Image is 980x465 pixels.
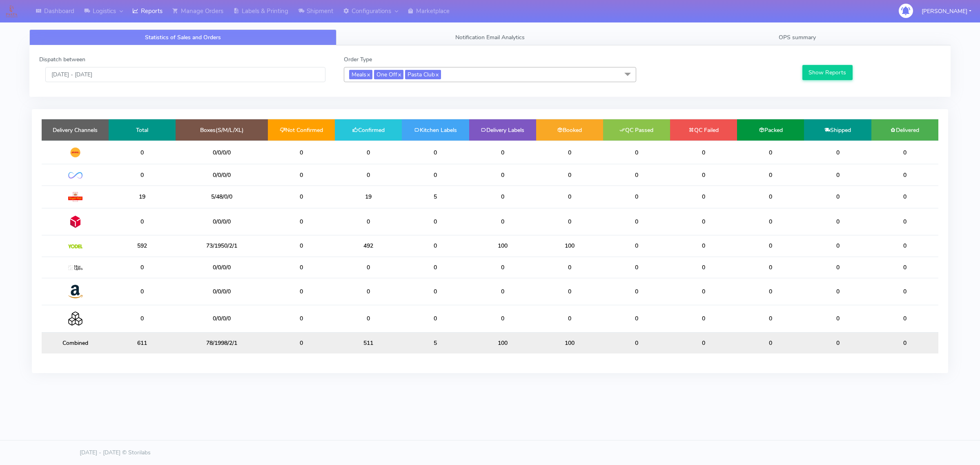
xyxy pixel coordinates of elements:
[603,208,670,235] td: 0
[268,235,335,257] td: 0
[374,70,403,79] span: One Off
[268,257,335,278] td: 0
[670,186,737,208] td: 0
[536,141,603,164] td: 0
[335,141,402,164] td: 0
[804,186,871,208] td: 0
[68,215,82,229] img: DPD
[469,141,536,164] td: 0
[871,305,938,332] td: 0
[268,119,335,141] td: Not Confirmed
[176,186,268,208] td: 5/48/0/0
[109,164,176,186] td: 0
[737,235,804,257] td: 0
[536,119,603,141] td: Booked
[109,186,176,208] td: 19
[68,311,82,326] img: Collection
[670,119,737,141] td: QC Failed
[402,141,469,164] td: 0
[39,55,85,64] label: Dispatch between
[402,305,469,332] td: 0
[670,141,737,164] td: 0
[268,332,335,353] td: 0
[335,235,402,257] td: 492
[109,208,176,235] td: 0
[536,186,603,208] td: 0
[349,70,372,79] span: Meals
[29,29,951,45] ul: Tabs
[176,305,268,332] td: 0/0/0/0
[737,305,804,332] td: 0
[804,332,871,353] td: 0
[670,235,737,257] td: 0
[268,208,335,235] td: 0
[804,208,871,235] td: 0
[536,235,603,257] td: 100
[915,3,978,20] button: [PERSON_NAME]
[737,186,804,208] td: 0
[469,235,536,257] td: 100
[176,235,268,257] td: 73/1950/2/1
[176,278,268,305] td: 0/0/0/0
[871,186,938,208] td: 0
[176,141,268,164] td: 0/0/0/0
[109,257,176,278] td: 0
[804,119,871,141] td: Shipped
[68,265,82,271] img: MaxOptra
[402,164,469,186] td: 0
[402,208,469,235] td: 0
[335,332,402,353] td: 511
[335,164,402,186] td: 0
[109,278,176,305] td: 0
[871,257,938,278] td: 0
[268,164,335,186] td: 0
[109,119,176,141] td: Total
[737,164,804,186] td: 0
[603,257,670,278] td: 0
[268,141,335,164] td: 0
[536,332,603,353] td: 100
[871,208,938,235] td: 0
[268,278,335,305] td: 0
[670,278,737,305] td: 0
[176,257,268,278] td: 0/0/0/0
[603,141,670,164] td: 0
[670,305,737,332] td: 0
[455,34,525,41] span: Notification Email Analytics
[804,235,871,257] td: 0
[405,70,441,79] span: Pasta Club
[469,186,536,208] td: 0
[45,67,325,82] input: Pick the Daterange
[109,235,176,257] td: 592
[344,55,372,64] label: Order Type
[435,70,439,78] a: x
[176,119,268,141] td: Boxes(S/M/L/XL)
[670,332,737,353] td: 0
[176,332,268,353] td: 78/1998/2/1
[804,257,871,278] td: 0
[871,141,938,164] td: 0
[737,278,804,305] td: 0
[335,257,402,278] td: 0
[469,305,536,332] td: 0
[737,119,804,141] td: Packed
[469,332,536,353] td: 100
[176,208,268,235] td: 0/0/0/0
[802,65,853,80] button: Show Reports
[402,257,469,278] td: 0
[68,172,82,179] img: OnFleet
[402,119,469,141] td: Kitchen Labels
[603,186,670,208] td: 0
[68,244,82,248] img: Yodel
[536,278,603,305] td: 0
[109,141,176,164] td: 0
[268,305,335,332] td: 0
[603,235,670,257] td: 0
[469,119,536,141] td: Delivery Labels
[469,208,536,235] td: 0
[737,208,804,235] td: 0
[402,235,469,257] td: 0
[536,208,603,235] td: 0
[335,186,402,208] td: 19
[536,257,603,278] td: 0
